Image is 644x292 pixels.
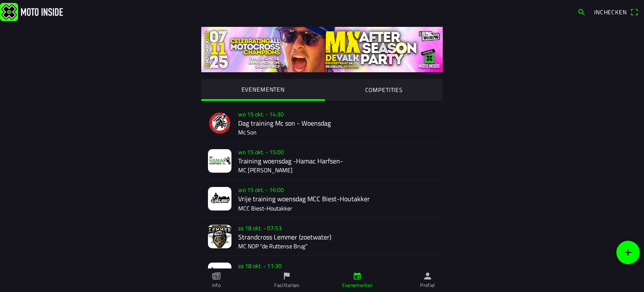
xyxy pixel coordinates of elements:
ion-icon: add [623,247,633,258]
img: AD4QR5DtnuMsJYzQKwTj7GfUAWIlUphKJqkHMQiQ.jpg [208,187,231,210]
a: wo 15 okt. - 15:00Training woensdag -Hamac Harfsen-MC [PERSON_NAME] [201,142,443,180]
a: za 18 okt. - 07:53Strandcross Lemmer (zoetwater)MC NOP "de Ruttense Brug" [201,218,443,256]
a: Incheckenqr scanner [590,5,642,19]
ion-icon: calendar [353,271,362,281]
a: wo 15 okt. - 14:30Dag training Mc son - WoensdagMc Son [201,104,443,142]
img: CuJ29is3k455PWXYtghd2spCzN9DFZ6tpJh3eBDb.jpg [208,263,231,286]
ion-icon: paper [212,271,221,281]
img: sfRBxcGZmvZ0K6QUyq9TbY0sbKJYVDoKWVN9jkDZ.png [208,111,231,135]
a: search [573,5,590,19]
img: 5X6WuV9pb2prQnIhzLpXUpBPXTUNHyykgkgGaKby.jpg [208,149,231,173]
ion-icon: flag [282,271,291,281]
a: wo 15 okt. - 16:00Vrije training woensdag MCC Biest-HoutakkerMCC Biest-Houtakker [201,180,443,218]
ion-label: Profiel [420,281,435,289]
img: a9SkHtffX4qJPxF9BkgCHDCJhrN51yrGSwKqAEmx.jpg [208,225,231,248]
ion-segment-button: EVENEMENTEN [201,79,325,101]
ion-icon: person [423,271,432,281]
ion-segment-button: COMPETITIES [325,79,443,101]
ion-label: Faciliteiten [274,281,299,289]
span: Inchecken [594,8,627,16]
img: yS2mQ5x6lEcu9W3BfYyVKNTZoCZvkN0rRC6TzDTC.jpg [201,27,443,72]
ion-label: Evenementen [342,281,373,289]
ion-label: Info [212,281,221,289]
